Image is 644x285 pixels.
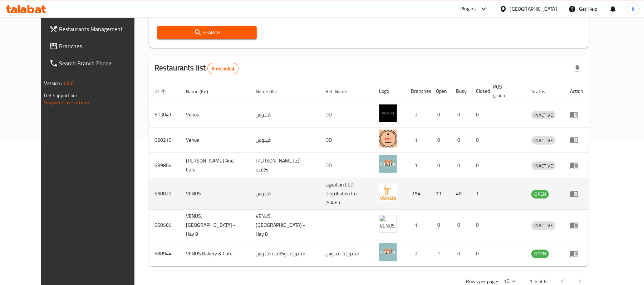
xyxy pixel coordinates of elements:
[570,249,583,258] div: Menu
[149,178,180,210] td: 658823
[431,153,451,178] td: 0
[471,178,488,210] td: 1
[564,80,589,102] th: Action
[451,241,471,266] td: 0
[431,241,451,266] td: 1
[44,98,90,107] a: Support.OpsPlatform
[149,210,180,241] td: 660565
[59,25,143,33] span: Restaurants Management
[320,127,373,153] td: OD
[379,155,397,173] img: Venus Bakery And Cafe
[431,210,451,241] td: 0
[531,111,556,119] span: INACTIVE
[531,162,556,170] span: INACTIVE
[149,241,180,266] td: 688944
[320,102,373,127] td: OD
[405,153,431,178] td: 1
[44,79,62,88] span: Version:
[471,241,488,266] td: 0
[451,102,471,127] td: 0
[569,60,586,77] div: Export file
[379,215,397,233] img: VENUS, Nasr City - Hay 8
[207,63,239,74] div: Total records count
[510,5,557,13] div: [GEOGRAPHIC_DATA]
[44,37,148,55] a: Branches
[379,104,397,122] img: Venus
[460,5,476,13] div: Plugins
[250,127,320,153] td: فينوس
[451,153,471,178] td: 0
[451,127,471,153] td: 0
[149,153,180,178] td: 639864
[325,87,357,96] span: Ref. Name
[570,221,583,230] div: Menu
[63,79,74,88] span: 1.0.0
[157,26,257,39] button: Search
[320,178,373,210] td: Egyptian LED Distribution Co. (S.A.E.)
[373,80,405,102] th: Logo
[44,55,148,72] a: Search Branch Phone
[493,82,517,100] span: POS group
[405,178,431,210] td: 154
[256,87,286,96] span: Name (Ar)
[180,178,250,210] td: VENUS
[405,241,431,266] td: 2
[570,136,583,144] div: Menu
[471,80,488,102] th: Closed
[531,87,555,96] span: Status
[149,127,180,153] td: 620219
[405,80,431,102] th: Branches
[570,161,583,170] div: Menu
[531,111,556,119] div: INACTIVE
[250,153,320,178] td: [PERSON_NAME] أند كافيه
[632,5,635,13] span: K
[431,102,451,127] td: 0
[379,184,397,201] img: VENUS
[451,178,471,210] td: 48
[154,62,239,74] h2: Restaurants list
[451,210,471,241] td: 0
[320,153,373,178] td: OD
[431,127,451,153] td: 0
[44,20,148,37] a: Restaurants Management
[405,210,431,241] td: 1
[149,102,180,127] td: 613841
[44,91,77,100] span: Get support on:
[180,153,250,178] td: [PERSON_NAME] And Cafe
[379,130,397,147] img: Venus
[180,241,250,266] td: VENUS Bakery & Cafe
[431,178,451,210] td: 71
[471,210,488,241] td: 0
[163,28,251,37] span: Search
[471,127,488,153] td: 0
[250,241,320,266] td: مخبوزات وكافيه فينوس
[250,102,320,127] td: فينوس
[405,127,431,153] td: 1
[180,210,250,241] td: VENUS, [GEOGRAPHIC_DATA] - Hay 8
[180,127,250,153] td: Venus
[531,250,549,258] span: OPEN
[320,241,373,266] td: مخبوزات فينوس
[531,190,549,198] span: OPEN
[250,178,320,210] td: فينوس
[154,87,168,96] span: ID
[451,80,471,102] th: Busy
[431,80,451,102] th: Open
[208,65,238,72] span: 6 record(s)
[250,210,320,241] td: VENUS, [GEOGRAPHIC_DATA] - Hay 8
[570,110,583,119] div: Menu
[531,221,556,230] span: INACTIVE
[471,153,488,178] td: 0
[180,102,250,127] td: Venus
[149,80,589,266] table: enhanced table
[59,59,143,67] span: Search Branch Phone
[471,102,488,127] td: 0
[531,136,556,145] span: INACTIVE
[59,42,143,50] span: Branches
[186,87,217,96] span: Name (En)
[405,102,431,127] td: 3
